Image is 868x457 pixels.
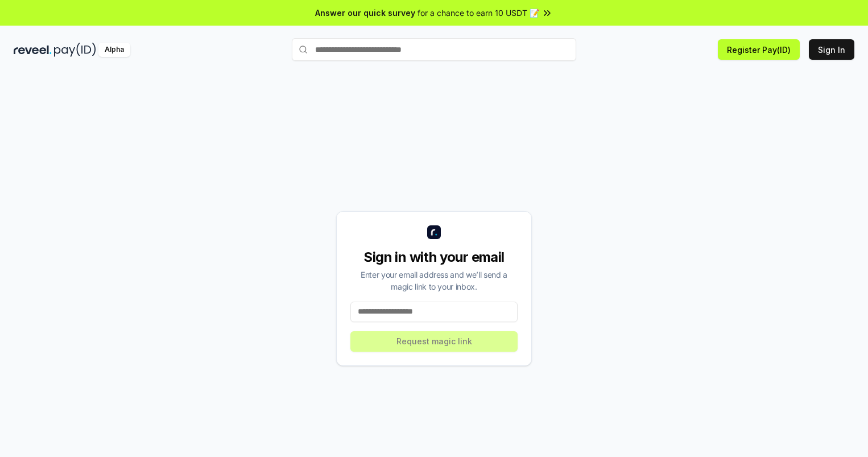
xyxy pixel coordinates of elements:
span: Answer our quick survey [315,7,415,19]
img: logo_small [427,225,441,239]
div: Enter your email address and we’ll send a magic link to your inbox. [350,269,518,293]
button: Register Pay(ID) [718,39,800,60]
img: reveel_dark [14,43,52,57]
img: pay_id [54,43,96,57]
div: Alpha [98,43,130,57]
span: for a chance to earn 10 USDT 📝 [418,7,539,19]
div: Sign in with your email [350,248,518,266]
button: Sign In [809,39,854,60]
